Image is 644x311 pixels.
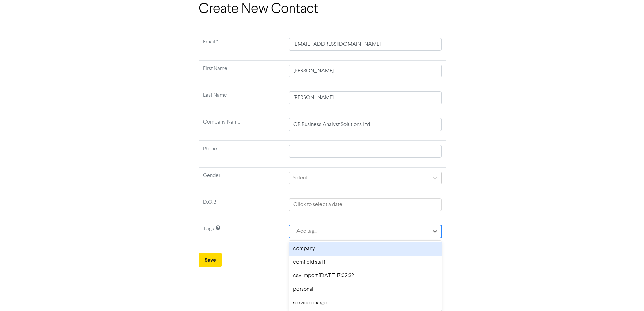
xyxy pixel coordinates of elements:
td: Gender [199,168,285,194]
button: Save [199,253,222,267]
td: D.O.B [199,194,285,221]
td: First Name [199,61,285,87]
div: cornfield staff [289,256,441,269]
td: Required [199,34,285,61]
input: Click to select a date [289,198,441,211]
div: service charge [289,296,441,310]
div: company [289,242,441,256]
div: csv import [DATE] 17:02:32 [289,269,441,283]
h1: Create New Contact [199,1,446,17]
div: Select ... [293,174,312,182]
iframe: Chat Widget [610,279,644,311]
td: Last Name [199,87,285,114]
div: personal [289,283,441,296]
td: Phone [199,141,285,168]
div: + Add tag... [293,227,317,236]
td: Company Name [199,114,285,141]
td: Tags [199,221,285,248]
